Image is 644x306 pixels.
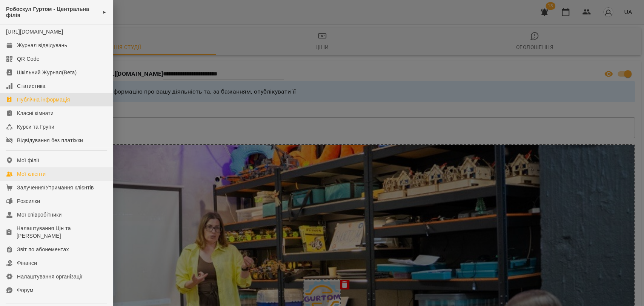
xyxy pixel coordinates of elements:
span: ► [103,9,107,15]
a: [URL][DOMAIN_NAME] [6,29,63,35]
span: Робоскул Гуртом - Центральна філія [6,6,99,18]
div: Відвідування без платіжки [17,137,83,144]
div: Розсилки [17,197,40,205]
div: Журнал відвідувань [17,42,67,49]
div: Залучення/Утримання клієнтів [17,184,94,191]
div: Мої клієнти [17,170,46,178]
div: Налаштування Цін та [PERSON_NAME] [17,225,107,240]
div: Статистика [17,82,46,90]
div: Мої співробітники [17,211,62,218]
div: Шкільний Журнал(Beta) [17,69,77,76]
div: Фінанси [17,259,37,267]
div: QR Code [17,55,40,63]
div: Публічна інформація [17,96,70,103]
div: Звіт по абонементах [17,246,69,253]
div: Мої філії [17,157,39,164]
div: Класні кімнати [17,109,54,117]
div: Форум [17,286,34,294]
div: Налаштування організації [17,273,83,280]
div: Курси та Групи [17,123,54,131]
